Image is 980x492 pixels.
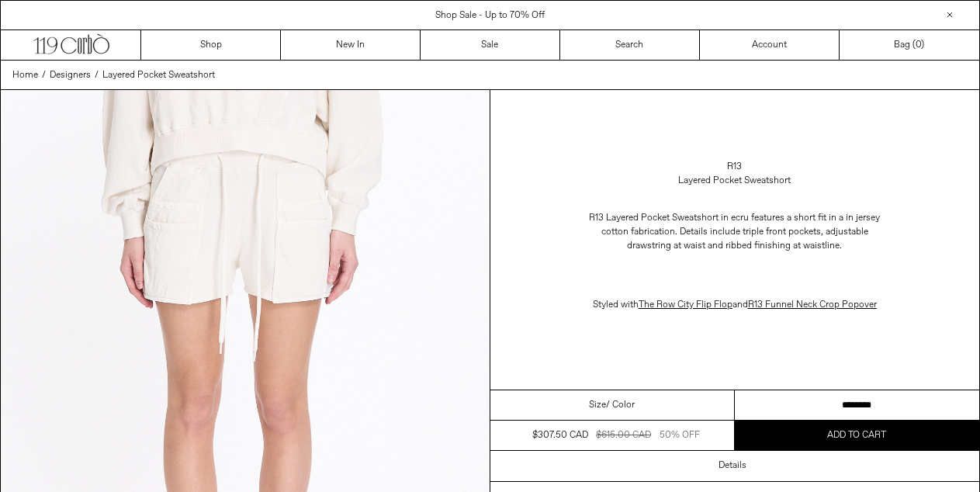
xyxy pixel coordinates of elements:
[593,299,877,311] span: Styled with and
[678,174,791,188] div: Layered Pocket Sweatshort
[421,30,560,60] a: Sale
[95,68,99,82] span: /
[660,428,700,442] div: 50% OFF
[916,38,924,52] span: )
[12,69,38,81] span: Home
[42,68,46,82] span: /
[700,30,840,60] a: Account
[916,39,921,51] span: 0
[719,460,746,471] h3: Details
[596,428,651,442] div: $615.00 CAD
[827,429,886,442] span: Add to cart
[281,30,421,60] a: New In
[141,30,281,60] a: Shop
[735,421,979,450] button: Add to cart
[102,69,215,81] span: Layered Pocket Sweatshort
[102,68,215,82] a: Layered Pocket Sweatshort
[639,299,732,311] a: The Row City Flip Flop
[840,30,979,60] a: Bag ()
[560,30,700,60] a: Search
[435,9,545,22] a: Shop Sale - Up to 70% Off
[532,428,588,442] div: $307.50 CAD
[589,398,606,412] span: Size
[50,69,91,81] span: Designers
[12,68,38,82] a: Home
[748,299,877,311] a: R13 Funnel Neck Crop Popover
[727,160,742,174] a: R13
[580,203,890,261] p: R13 Layered Pocket Sweatshort in ecru features a short fit in a in jersey cotton fabrication. Det...
[50,68,91,82] a: Designers
[606,398,635,412] span: / Color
